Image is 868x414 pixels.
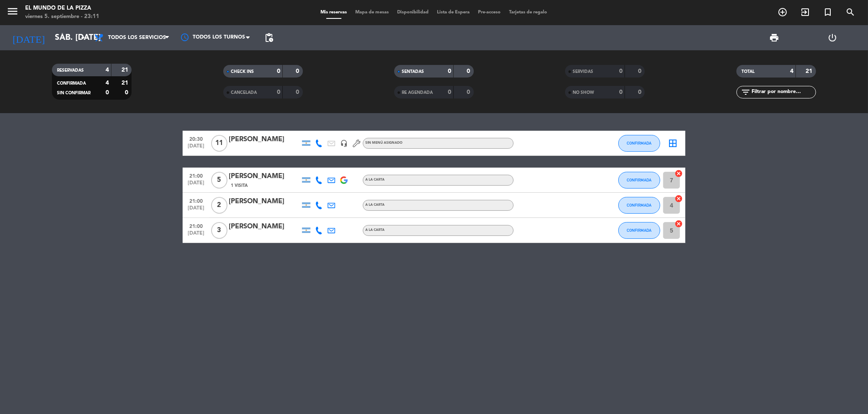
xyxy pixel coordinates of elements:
[402,91,433,95] span: RE AGENDADA
[619,68,623,74] strong: 0
[806,68,814,74] strong: 21
[402,70,424,74] span: SENTADAS
[186,221,207,230] span: 21:00
[186,205,207,215] span: [DATE]
[573,91,594,95] span: NO SHOW
[823,7,833,17] i: turned_in_not
[433,10,474,15] span: Lista de Espera
[474,10,505,15] span: Pre-acceso
[365,203,385,207] span: A LA CARTA
[351,10,393,15] span: Mapa de mesas
[467,68,472,74] strong: 0
[467,89,472,95] strong: 0
[627,228,652,233] span: CONFIRMADA
[751,88,816,97] input: Filtrar por nombre...
[211,197,227,214] span: 2
[211,135,227,152] span: 11
[778,7,788,17] i: add_circle_outline
[106,80,109,86] strong: 4
[211,222,227,239] span: 3
[365,178,385,181] span: A LA CARTA
[393,10,433,15] span: Disponibilidad
[769,33,779,43] span: print
[231,91,257,95] span: CANCELADA
[6,5,19,18] i: menu
[186,196,207,205] span: 21:00
[790,68,793,74] strong: 4
[340,140,348,147] i: headset_mic
[229,134,300,145] div: [PERSON_NAME]
[296,68,301,74] strong: 0
[674,220,683,228] i: cancel
[25,13,99,21] div: viernes 5. septiembre - 23:11
[340,176,348,184] img: google-logo.png
[638,68,643,74] strong: 0
[6,5,19,21] button: menu
[78,33,88,43] i: arrow_drop_down
[264,33,274,43] span: pending_actions
[121,67,130,73] strong: 21
[627,178,652,182] span: CONFIRMADA
[505,10,552,15] span: Tarjetas de regalo
[25,4,99,13] div: El Mundo de la Pizza
[186,230,207,240] span: [DATE]
[121,80,130,86] strong: 21
[845,7,855,17] i: search
[618,197,660,214] button: CONFIRMADA
[57,81,86,85] span: CONFIRMADA
[803,25,862,50] div: LOG OUT
[618,172,660,189] button: CONFIRMADA
[186,171,207,180] span: 21:00
[741,87,751,97] i: filter_list
[186,134,207,143] span: 20:30
[627,203,652,207] span: CONFIRMADA
[674,194,683,203] i: cancel
[619,89,623,95] strong: 0
[231,182,248,189] span: 1 Visita
[573,70,593,74] span: SERVIDAS
[800,7,810,17] i: exit_to_app
[125,90,130,96] strong: 0
[231,70,254,74] span: CHECK INS
[741,70,754,74] span: TOTAL
[229,171,300,182] div: [PERSON_NAME]
[277,89,280,95] strong: 0
[229,221,300,232] div: [PERSON_NAME]
[365,141,403,145] span: Sin menú asignado
[108,35,166,41] span: Todos los servicios
[448,68,451,74] strong: 0
[211,172,227,189] span: 5
[57,68,84,72] span: RESERVADAS
[106,67,109,73] strong: 4
[365,228,385,232] span: A LA CARTA
[186,143,207,153] span: [DATE]
[618,222,660,239] button: CONFIRMADA
[638,89,643,95] strong: 0
[277,68,280,74] strong: 0
[229,196,300,207] div: [PERSON_NAME]
[186,180,207,190] span: [DATE]
[618,135,660,152] button: CONFIRMADA
[317,10,351,15] span: Mis reservas
[448,89,451,95] strong: 0
[827,33,837,43] i: power_settings_new
[296,89,301,95] strong: 0
[674,169,683,178] i: cancel
[57,91,90,95] span: SIN CONFIRMAR
[627,141,652,145] span: CONFIRMADA
[668,138,678,148] i: border_all
[106,90,109,96] strong: 0
[6,28,51,47] i: [DATE]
